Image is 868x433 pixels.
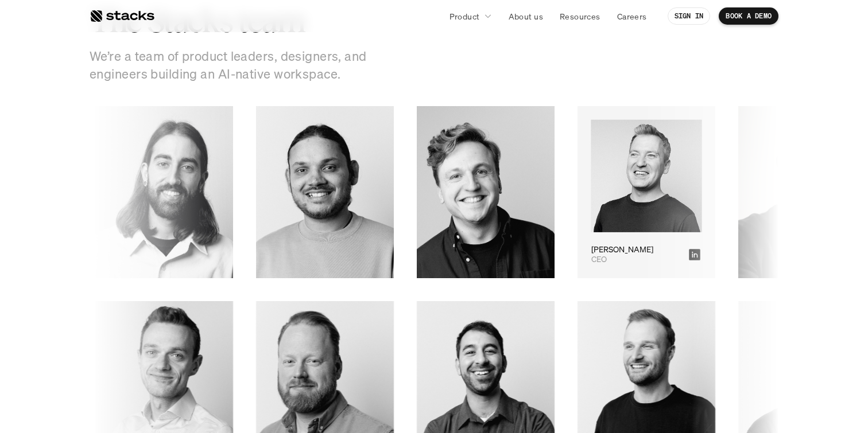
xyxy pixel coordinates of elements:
a: BOOK A DEMO [719,7,778,25]
h2: The Stacks team [90,3,434,39]
p: Resources [560,10,600,22]
a: About us [502,6,550,26]
p: [PERSON_NAME] [591,245,653,255]
p: About us [509,10,543,22]
p: We’re a team of product leaders, designers, and engineers building an AI-native workspace. [90,48,377,83]
a: SIGN IN [668,7,711,25]
p: SIGN IN [675,12,704,20]
a: Careers [610,6,654,26]
p: CEO [591,255,606,264]
p: BOOK A DEMO [726,12,772,20]
p: Careers [617,10,647,22]
a: Resources [553,6,607,26]
p: Product [449,10,480,22]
